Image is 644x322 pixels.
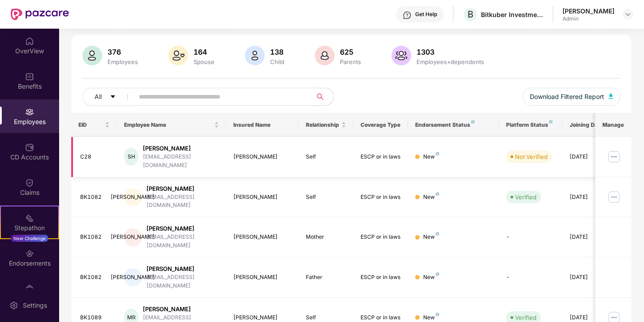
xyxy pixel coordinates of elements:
[124,228,142,246] div: [PERSON_NAME]
[353,113,408,137] th: Coverage Type
[146,265,219,273] div: [PERSON_NAME]
[80,273,110,282] div: BK1082
[423,153,439,161] div: New
[25,284,34,293] img: svg+xml;base64,PHN2ZyBpZD0iTXlfT3JkZXJzIiBkYXRhLW5hbWU9Ik15IE9yZGVycyIgeG1sbnM9Imh0dHA6Ly93d3cudz...
[146,193,219,210] div: [EMAIL_ADDRESS][DOMAIN_NAME]
[338,47,363,56] div: 625
[361,273,401,282] div: ESCP or in laws
[515,313,537,322] div: Verified
[71,113,117,137] th: EID
[25,143,34,152] img: svg+xml;base64,PHN2ZyBpZD0iQ0RfQWNjb3VudHMiIGRhdGEtbmFtZT0iQ0QgQWNjb3VudHMiIHhtbG5zPSJodHRwOi8vd3...
[306,193,346,202] div: Self
[515,193,537,202] div: Verified
[523,88,620,106] button: Download Filtered Report
[306,273,346,282] div: Father
[233,193,292,202] div: [PERSON_NAME]
[570,233,610,241] div: [DATE]
[499,217,562,258] td: -
[549,120,553,124] img: svg+xml;base64,PHN2ZyB4bWxucz0iaHR0cDovL3d3dy53My5vcmcvMjAwMC9zdmciIHdpZHRoPSI4IiBoZWlnaHQ9IjgiIH...
[607,150,621,164] img: manageButton
[624,11,631,18] img: svg+xml;base64,PHN2ZyBpZD0iRHJvcGRvd24tMzJ4MzIiIHhtbG5zPSJodHRwOi8vd3d3LnczLm9yZy8yMDAwL3N2ZyIgd2...
[146,185,219,193] div: [PERSON_NAME]
[436,152,439,155] img: svg+xml;base64,PHN2ZyB4bWxucz0iaHR0cDovL3d3dy53My5vcmcvMjAwMC9zdmciIHdpZHRoPSI4IiBoZWlnaHQ9IjgiIH...
[143,305,219,313] div: [PERSON_NAME]
[338,58,363,65] div: Parents
[361,193,401,202] div: ESCP or in laws
[391,46,411,65] img: svg+xml;base64,PHN2ZyB4bWxucz0iaHR0cDovL3d3dy53My5vcmcvMjAwMC9zdmciIHhtbG5zOnhsaW5rPSJodHRwOi8vd3...
[506,121,555,129] div: Platform Status
[306,121,339,129] span: Relationship
[124,188,142,206] div: [PERSON_NAME]
[245,46,265,65] img: svg+xml;base64,PHN2ZyB4bWxucz0iaHR0cDovL3d3dy53My5vcmcvMjAwMC9zdmciIHhtbG5zOnhsaW5rPSJodHRwOi8vd3...
[607,190,621,204] img: manageButton
[192,47,216,56] div: 164
[403,11,412,20] img: svg+xml;base64,PHN2ZyBpZD0iSGVscC0zMngzMiIgeG1sbnM9Imh0dHA6Ly93d3cudzMub3JnLzIwMDAvc3ZnIiB3aWR0aD...
[361,153,401,161] div: ESCP or in laws
[124,148,139,166] div: SH
[562,15,614,22] div: Admin
[306,313,346,322] div: Self
[146,273,219,290] div: [EMAIL_ADDRESS][DOMAIN_NAME]
[306,153,346,161] div: Self
[570,193,610,202] div: [DATE]
[9,301,18,310] img: svg+xml;base64,PHN2ZyBpZD0iU2V0dGluZy0yMHgyMCIgeG1sbnM9Imh0dHA6Ly93d3cudzMub3JnLzIwMDAvc3ZnIiB3aW...
[110,94,116,101] span: caret-down
[311,88,334,106] button: search
[80,313,110,322] div: BK1089
[436,272,439,276] img: svg+xml;base64,PHN2ZyB4bWxucz0iaHR0cDovL3d3dy53My5vcmcvMjAwMC9zdmciIHdpZHRoPSI4IiBoZWlnaHQ9IjgiIH...
[361,233,401,241] div: ESCP or in laws
[515,152,548,161] div: Not Verified
[192,58,216,65] div: Spouse
[562,7,614,15] div: [PERSON_NAME]
[570,153,610,161] div: [DATE]
[423,193,439,202] div: New
[315,46,335,65] img: svg+xml;base64,PHN2ZyB4bWxucz0iaHR0cDovL3d3dy53My5vcmcvMjAwMC9zdmciIHhtbG5zOnhsaW5rPSJodHRwOi8vd3...
[595,113,631,137] th: Manage
[499,258,562,298] td: -
[268,58,286,65] div: Child
[226,113,299,137] th: Insured Name
[124,268,142,286] div: [PERSON_NAME]
[146,224,219,233] div: [PERSON_NAME]
[1,223,58,232] div: Stepathon
[609,94,613,99] img: svg+xml;base64,PHN2ZyB4bWxucz0iaHR0cDovL3d3dy53My5vcmcvMjAwMC9zdmciIHhtbG5zOnhsaW5rPSJodHRwOi8vd3...
[481,10,544,19] div: Bitkuber Investments Pvt Limited
[80,153,110,161] div: C28
[80,233,110,241] div: BK1082
[299,113,353,137] th: Relationship
[124,121,212,129] span: Employee Name
[106,58,140,65] div: Employees
[78,121,103,129] span: EID
[570,313,610,322] div: [DATE]
[117,113,226,137] th: Employee Name
[415,58,486,65] div: Employees+dependents
[80,193,110,202] div: BK1082
[233,313,292,322] div: [PERSON_NAME]
[423,313,439,322] div: New
[436,313,439,316] img: svg+xml;base64,PHN2ZyB4bWxucz0iaHR0cDovL3d3dy53My5vcmcvMjAwMC9zdmciIHdpZHRoPSI4IiBoZWlnaHQ9IjgiIH...
[25,214,34,223] img: svg+xml;base64,PHN2ZyB4bWxucz0iaHR0cDovL3d3dy53My5vcmcvMjAwMC9zdmciIHdpZHRoPSIyMSIgaGVpZ2h0PSIyMC...
[562,113,617,137] th: Joining Date
[233,273,292,282] div: [PERSON_NAME]
[361,313,401,322] div: ESCP or in laws
[94,92,102,102] span: All
[415,11,437,18] div: Get Help
[436,232,439,236] img: svg+xml;base64,PHN2ZyB4bWxucz0iaHR0cDovL3d3dy53My5vcmcvMjAwMC9zdmciIHdpZHRoPSI4IiBoZWlnaHQ9IjgiIH...
[471,120,475,124] img: svg+xml;base64,PHN2ZyB4bWxucz0iaHR0cDovL3d3dy53My5vcmcvMjAwMC9zdmciIHdpZHRoPSI4IiBoZWlnaHQ9IjgiIH...
[20,301,50,310] div: Settings
[106,47,140,56] div: 376
[311,93,329,100] span: search
[11,235,48,242] div: New Challenge
[233,233,292,241] div: [PERSON_NAME]
[11,9,69,20] img: New Pazcare Logo
[82,88,137,106] button: Allcaret-down
[415,47,486,56] div: 1303
[168,46,188,65] img: svg+xml;base64,PHN2ZyB4bWxucz0iaHR0cDovL3d3dy53My5vcmcvMjAwMC9zdmciIHhtbG5zOnhsaW5rPSJodHRwOi8vd3...
[436,192,439,196] img: svg+xml;base64,PHN2ZyB4bWxucz0iaHR0cDovL3d3dy53My5vcmcvMjAwMC9zdmciIHdpZHRoPSI4IiBoZWlnaHQ9IjgiIH...
[146,233,219,250] div: [EMAIL_ADDRESS][DOMAIN_NAME]
[306,233,346,241] div: Mother
[468,9,473,20] span: B
[25,178,34,187] img: svg+xml;base64,PHN2ZyBpZD0iQ2xhaW0iIHhtbG5zPSJodHRwOi8vd3d3LnczLm9yZy8yMDAwL3N2ZyIgd2lkdGg9IjIwIi...
[415,121,492,129] div: Endorsement Status
[530,92,604,102] span: Download Filtered Report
